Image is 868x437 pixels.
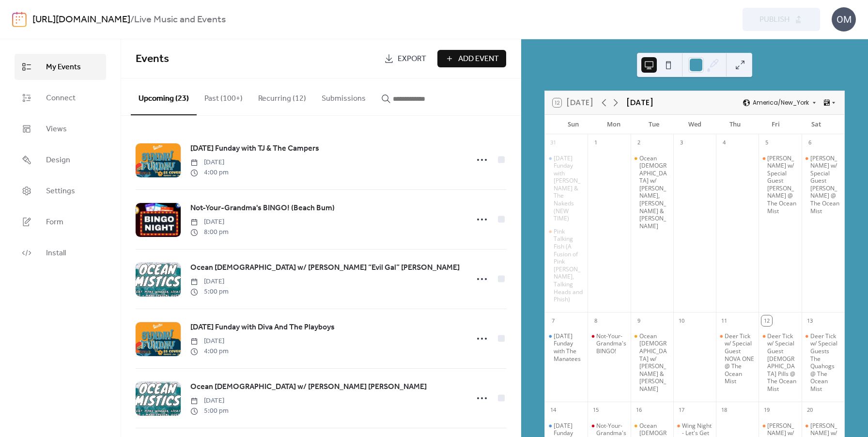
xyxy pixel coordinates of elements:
[805,138,815,148] div: 6
[190,396,229,406] span: [DATE]
[190,202,335,215] a: Not-Your-Grandma's BINGO! (Beach Bum)
[250,78,314,114] button: Recurring (12)
[190,143,319,155] span: [DATE] Funday with TJ & The Campers
[554,228,584,303] div: Pink Talking Fish (A Fusion of Pink [PERSON_NAME], Talking Heads and Phish)
[12,12,27,27] img: logo
[802,332,844,393] div: Deer Tick w/ Special Guests The Quahogs @ The Ocean Mist
[190,346,229,357] span: 4:00 pm
[634,315,644,326] div: 9
[46,217,63,228] span: Form
[761,138,772,148] div: 5
[190,321,335,334] a: [DATE] Funday with Diva And The Playboys
[190,203,335,214] span: Not-Your-Grandma's BINGO! (Beach Bum)
[190,277,229,287] span: [DATE]
[190,322,335,333] span: [DATE] Funday with Diva And The Playboys
[15,116,106,142] a: Views
[46,124,67,135] span: Views
[805,315,815,326] div: 13
[190,336,229,346] span: [DATE]
[674,115,715,134] div: Wed
[631,155,673,230] div: Ocean Mistics w/ Keith Munslow, Pam Murray & Sam Gentile
[545,332,588,362] div: Sunday Funday with The Manatees
[676,405,687,416] div: 17
[190,262,460,274] span: Ocean [DEMOGRAPHIC_DATA] w/ [PERSON_NAME] “Evil Gal” [PERSON_NAME]
[761,405,772,416] div: 19
[761,315,772,326] div: 12
[190,381,427,393] a: Ocean [DEMOGRAPHIC_DATA] w/ [PERSON_NAME] [PERSON_NAME]
[437,50,506,67] button: Add Event
[190,217,229,227] span: [DATE]
[767,155,797,215] div: [PERSON_NAME] w/ Special Guest [PERSON_NAME] @ The Ocean Mist
[190,227,229,237] span: 8:00 pm
[676,138,687,148] div: 3
[190,168,229,178] span: 4:00 pm
[458,53,499,65] span: Add Event
[719,315,729,326] div: 11
[190,142,319,155] a: [DATE] Funday with TJ & The Campers
[634,138,644,148] div: 2
[634,115,675,134] div: Tue
[796,115,837,134] div: Sat
[398,53,426,65] span: Export
[377,50,434,67] a: Export
[756,115,796,134] div: Fri
[46,62,81,73] span: My Events
[590,405,601,416] div: 15
[634,405,644,416] div: 16
[15,147,106,173] a: Design
[548,405,558,416] div: 14
[190,157,229,168] span: [DATE]
[15,54,106,80] a: My Events
[719,405,729,416] div: 18
[631,332,673,393] div: Ocean Mistics w/ Dave Howard & Neal Vitullo
[197,78,250,114] button: Past (100+)
[759,332,801,393] div: Deer Tick w/ Special Guest Lady Pills @ The Ocean Mist
[588,332,630,355] div: Not-Your-Grandma's BINGO!
[590,138,601,148] div: 1
[596,332,626,355] div: Not-Your-Grandma's BINGO!
[554,332,584,362] div: [DATE] Funday with The Manatees
[15,240,106,266] a: Install
[130,11,134,29] b: /
[832,7,856,31] div: OM
[626,97,653,109] div: [DATE]
[548,138,558,148] div: 31
[190,381,427,393] span: Ocean [DEMOGRAPHIC_DATA] w/ [PERSON_NAME] [PERSON_NAME]
[810,332,840,393] div: Deer Tick w/ Special Guests The Quahogs @ The Ocean Mist
[15,178,106,204] a: Settings
[545,155,588,222] div: Sunday Funday with Steve Smith & The Nakeds (NEW TIME)
[715,115,756,134] div: Thu
[548,315,558,326] div: 7
[639,332,669,393] div: Ocean [DEMOGRAPHIC_DATA] w/ [PERSON_NAME] & [PERSON_NAME]
[676,315,687,326] div: 10
[639,155,669,230] div: Ocean [DEMOGRAPHIC_DATA] w/ [PERSON_NAME], [PERSON_NAME] & [PERSON_NAME]
[190,262,460,274] a: Ocean [DEMOGRAPHIC_DATA] w/ [PERSON_NAME] “Evil Gal” [PERSON_NAME]
[553,115,593,134] div: Sun
[314,78,373,114] button: Submissions
[131,78,197,115] button: Upcoming (23)
[554,155,584,222] div: [DATE] Funday with [PERSON_NAME] & The Nakeds (NEW TIME)
[46,93,76,104] span: Connect
[810,155,840,215] div: [PERSON_NAME] w/ Special Guest [PERSON_NAME] @ The Ocean Mist
[759,155,801,215] div: MYKAL ROSE w/ Special Guest Nena Belén @ The Ocean Mist
[719,138,729,148] div: 4
[190,287,229,297] span: 5:00 pm
[545,228,588,303] div: Pink Talking Fish (A Fusion of Pink Floyd, Talking Heads and Phish)
[136,48,169,70] span: Events
[802,155,844,215] div: Jesse Royal w/ Special Guest Mike Pinto @ The Ocean Mist
[767,332,797,393] div: Deer Tick w/ Special Guest [DEMOGRAPHIC_DATA] Pills @ The Ocean Mist
[15,85,106,111] a: Connect
[725,332,755,385] div: Deer Tick w/ Special Guest NOVA ONE @ The Ocean Mist
[15,209,106,235] a: Form
[134,11,226,29] b: Live Music and Events
[805,405,815,416] div: 20
[716,332,759,385] div: Deer Tick w/ Special Guest NOVA ONE @ The Ocean Mist
[590,315,601,326] div: 8
[190,406,229,416] span: 5:00 pm
[593,115,634,134] div: Mon
[46,186,75,197] span: Settings
[46,155,70,166] span: Design
[46,248,66,259] span: Install
[32,11,130,29] a: [URL][DOMAIN_NAME]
